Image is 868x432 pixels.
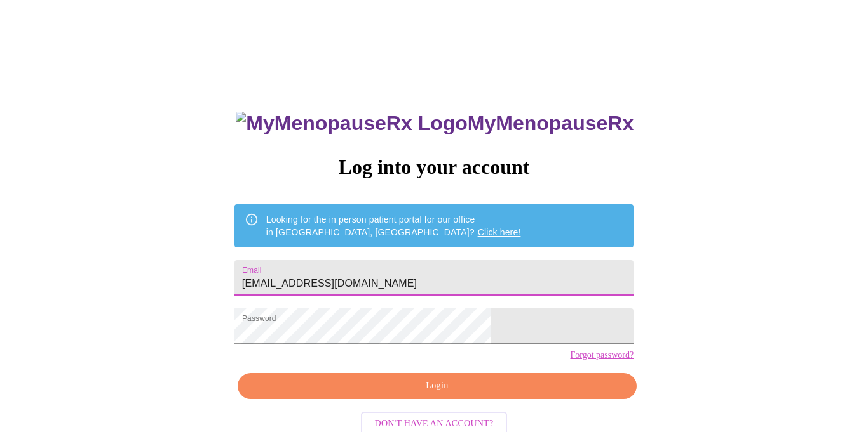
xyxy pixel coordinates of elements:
button: Login [238,373,637,399]
h3: Log into your account [234,155,634,179]
div: Looking for the in person patient portal for our office in [GEOGRAPHIC_DATA], [GEOGRAPHIC_DATA]? [266,208,521,244]
a: Click here! [478,227,521,237]
h3: MyMenopauseRx [236,112,634,135]
img: MyMenopauseRx Logo [236,112,467,135]
span: Don't have an account? [375,416,494,432]
a: Forgot password? [570,350,634,360]
a: Don't have an account? [358,417,511,428]
span: Login [252,378,622,394]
